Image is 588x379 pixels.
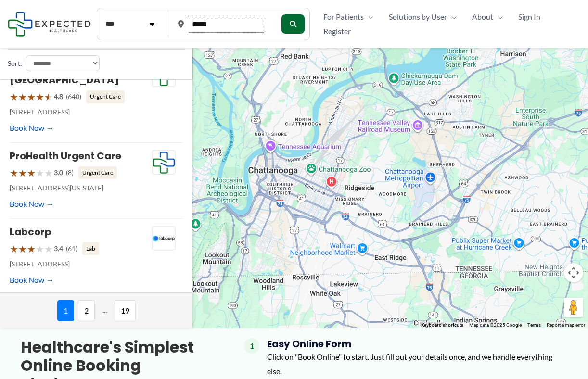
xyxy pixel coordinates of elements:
span: Menu Toggle [447,10,457,24]
p: [STREET_ADDRESS] [10,258,152,270]
img: Expected Healthcare Logo [152,151,175,175]
span: Urgent Care [78,166,117,179]
span: ★ [36,88,44,106]
span: 1 [57,300,74,321]
span: 3.0 [54,166,63,179]
span: ★ [10,240,18,258]
span: ★ [44,164,53,182]
p: [STREET_ADDRESS][US_STATE] [10,182,152,194]
img: Expected Healthcare Logo - side, dark font, small [8,12,91,36]
span: Lab [82,242,99,255]
span: ★ [10,88,18,106]
span: 19 [115,300,136,321]
p: [STREET_ADDRESS] [10,106,152,118]
p: Click on "Book Online" to start. Just fill out your details once, and we handle everything else. [267,350,567,378]
span: ... [99,300,111,321]
img: Labcorp [152,227,175,251]
span: (8) [66,166,74,179]
span: ★ [36,164,44,182]
span: ★ [18,88,27,106]
span: ★ [36,240,44,258]
a: Sign In [511,10,548,24]
button: Drag Pegman onto the map to open Street View [564,298,583,317]
span: ★ [18,164,27,182]
button: Keyboard shortcuts [421,322,463,328]
span: ★ [27,240,36,258]
a: Report a map error [547,322,585,328]
span: Menu Toggle [364,10,373,24]
span: ★ [27,88,36,106]
button: Map camera controls [564,263,583,282]
span: 3.4 [54,242,63,255]
h4: Easy Online Form [267,338,567,350]
span: ★ [44,88,53,106]
span: (640) [66,90,81,103]
label: Sort: [8,57,22,70]
span: ★ [18,240,27,258]
span: For Patients [323,10,364,24]
span: About [472,10,493,24]
span: ★ [10,164,18,182]
a: Book Now [10,273,54,287]
span: Menu Toggle [493,10,503,24]
span: 4.8 [54,90,63,103]
span: ★ [27,164,36,182]
span: Sign In [518,10,540,24]
a: Solutions by UserMenu Toggle [381,10,464,24]
a: ProHealth Urgent Care [10,149,121,163]
a: Register [316,24,358,38]
a: Book Now [10,197,54,211]
span: ★ [44,240,53,258]
span: 2 [78,300,95,321]
span: Solutions by User [389,10,447,24]
a: Book Now [10,121,54,135]
span: Map data ©2025 Google [469,322,522,328]
span: Register [323,24,351,38]
span: Urgent Care [86,90,125,103]
a: AboutMenu Toggle [464,10,511,24]
span: 1 [244,338,259,354]
a: For PatientsMenu Toggle [316,10,381,24]
span: (61) [66,242,77,255]
a: Terms (opens in new tab) [527,322,541,328]
a: Labcorp [10,225,51,239]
